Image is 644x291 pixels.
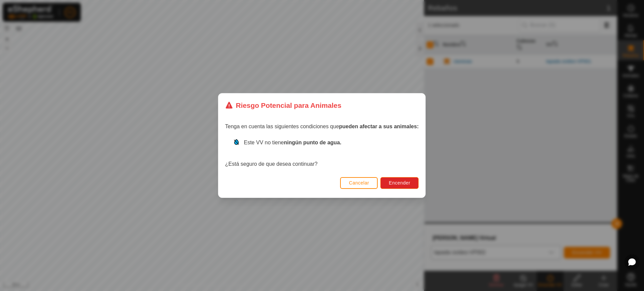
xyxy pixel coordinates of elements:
div: ¿Está seguro de que desea continuar? [225,139,419,168]
button: Cancelar [340,177,378,189]
span: Tenga en cuenta las siguientes condiciones que [225,124,419,129]
span: Encender [389,180,411,186]
strong: ningún punto de agua. [284,140,342,145]
span: Este VV no tiene [244,140,341,145]
button: Encender [381,177,419,189]
span: Cancelar [349,180,369,186]
div: Riesgo Potencial para Animales [225,100,341,111]
strong: pueden afectar a sus animales: [339,124,419,129]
